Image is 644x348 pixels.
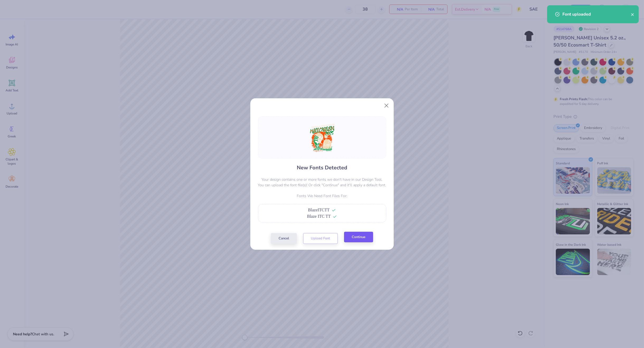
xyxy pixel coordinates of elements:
[631,11,634,17] button: close
[307,214,331,219] span: Blaze ITC TT
[344,232,373,243] button: Continue
[382,101,392,111] button: Close
[258,193,386,199] p: Fonts We Need Font Files For:
[308,208,330,212] span: BlazeITCTT
[562,11,631,17] div: Font uploaded
[271,233,297,244] button: Cancel
[258,177,386,188] p: Your design contains one or more fonts we don't have in our Design Tool. You can upload the font ...
[297,164,347,171] h4: New Fonts Detected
